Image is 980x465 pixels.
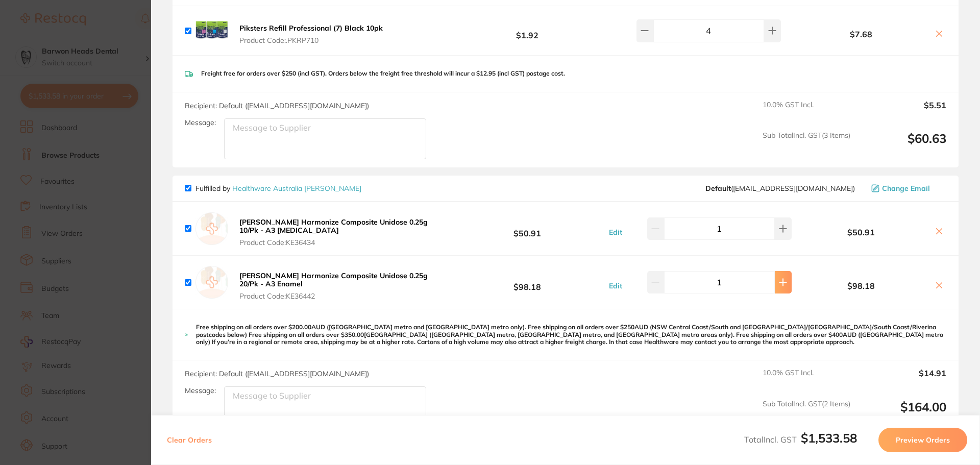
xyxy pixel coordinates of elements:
span: Total Incl. GST [744,434,857,445]
b: [PERSON_NAME] Harmonize Composite Unidose 0.25g 20/Pk - A3 Enamel [239,271,428,288]
img: empty.jpg [195,266,228,299]
output: $14.91 [859,369,946,391]
button: [PERSON_NAME] Harmonize Composite Unidose 0.25g 10/Pk - A3 [MEDICAL_DATA] Product Code:KE36434 [236,217,451,247]
p: Freight free for orders over $250 (incl GST). Orders below the freight free threshold will incur ... [201,70,565,77]
button: Edit [606,228,625,237]
b: Piksters Refill Professional (7) Black 10pk [239,23,383,33]
span: Recipient: Default ( [EMAIL_ADDRESS][DOMAIN_NAME] ) [185,101,369,110]
b: $1.92 [451,21,603,40]
button: Preview Orders [878,428,967,452]
p: Free shipping on all orders over $200.00AUD ([GEOGRAPHIC_DATA] metro and [GEOGRAPHIC_DATA] metro ... [196,324,946,346]
b: $98.18 [794,281,928,290]
b: $7.68 [794,30,928,39]
a: Healthware Australia [PERSON_NAME] [232,184,361,193]
output: $5.51 [859,101,946,123]
button: Change Email [868,184,946,193]
span: Change Email [882,184,930,192]
button: Edit [606,281,625,290]
span: Product Code: .PKRP710 [239,36,383,44]
p: Fulfilled by [195,184,361,192]
img: MGk4YWx4Zg [195,14,228,47]
button: Piksters Refill Professional (7) Black 10pk Product Code:.PKRP710 [236,23,386,45]
button: [PERSON_NAME] Harmonize Composite Unidose 0.25g 20/Pk - A3 Enamel Product Code:KE36442 [236,271,451,301]
b: $50.91 [794,228,928,237]
label: Message: [185,386,216,395]
output: $60.63 [859,131,946,159]
span: Sub Total Incl. GST ( 2 Items) [763,400,850,428]
span: Product Code: KE36434 [239,238,448,247]
b: $50.91 [451,219,603,238]
span: Sub Total Incl. GST ( 3 Items) [763,131,850,159]
span: 10.0 % GST Incl. [763,101,850,123]
span: info@healthwareaustralia.com.au [705,184,855,192]
span: Product Code: KE36442 [239,292,448,300]
b: [PERSON_NAME] Harmonize Composite Unidose 0.25g 10/Pk - A3 [MEDICAL_DATA] [239,217,428,235]
output: $164.00 [859,400,946,428]
b: $1,533.58 [801,430,857,446]
label: Message: [185,118,216,127]
b: Default [705,184,731,193]
img: empty.jpg [195,212,228,245]
button: Clear Orders [164,428,215,452]
b: $98.18 [451,273,603,292]
span: Recipient: Default ( [EMAIL_ADDRESS][DOMAIN_NAME] ) [185,369,369,378]
span: 10.0 % GST Incl. [763,369,850,391]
